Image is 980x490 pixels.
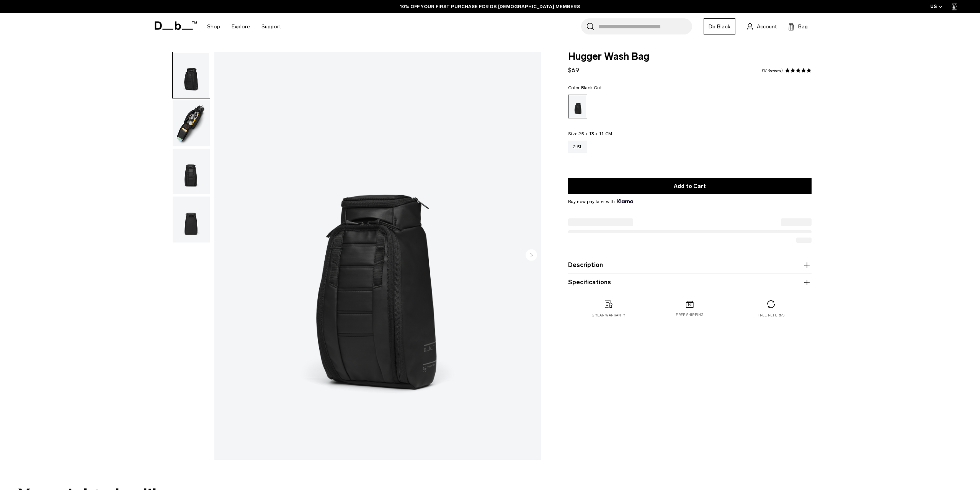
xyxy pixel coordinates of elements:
a: Support [261,13,281,40]
a: Account [747,22,777,31]
button: Next slide [526,249,537,262]
span: 25 x 13 x 11 CM [578,131,612,136]
img: {"height" => 20, "alt" => "Klarna"} [617,199,633,203]
button: Add to Cart [568,178,812,194]
a: Black Out [568,95,587,118]
button: Hugger Wash Bag Black Out [172,196,210,243]
button: Bag [788,22,808,31]
img: Hugger Wash Bag Black Out [173,100,210,146]
p: Free shipping [676,312,704,318]
a: 17 reviews [762,69,783,72]
img: Hugger Wash Bag Black Out [173,149,210,195]
button: Hugger Wash Bag Black Out [172,100,210,147]
img: Hugger Wash Bag Black Out [214,52,541,460]
p: 2 year warranty [592,313,625,318]
button: Hugger Wash Bag Black Out [172,148,210,195]
legend: Color: [568,85,602,90]
img: Hugger Wash Bag Black Out [173,197,210,243]
nav: Main Navigation [201,13,287,40]
button: Description [568,261,812,270]
a: Explore [232,13,250,40]
a: Db Black [704,18,735,34]
span: Bag [798,23,808,31]
span: Buy now pay later with [568,198,633,205]
span: Black Out [581,85,602,90]
a: 10% OFF YOUR FIRST PURCHASE FOR DB [DEMOGRAPHIC_DATA] MEMBERS [400,3,580,10]
button: Specifications [568,278,812,287]
img: Hugger Wash Bag Black Out [173,52,210,98]
button: Hugger Wash Bag Black Out [172,52,210,98]
span: Account [757,23,777,31]
a: Shop [207,13,220,40]
li: 1 / 4 [214,52,541,460]
p: Free returns [758,313,785,318]
legend: Size: [568,131,612,136]
span: Hugger Wash Bag [568,52,812,62]
span: $69 [568,66,579,74]
a: 2.5L [568,141,587,153]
